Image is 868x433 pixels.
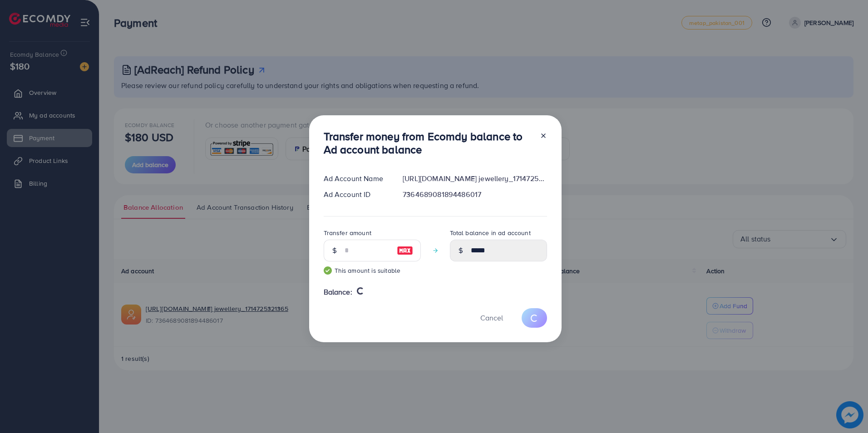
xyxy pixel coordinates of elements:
[324,266,421,275] small: This amount is suitable
[316,173,396,184] div: Ad Account Name
[450,228,531,237] label: Total balance in ad account
[395,173,554,184] div: [URL][DOMAIN_NAME] jewellery_1714725321365
[316,189,396,200] div: Ad Account ID
[480,313,503,323] span: Cancel
[324,266,332,275] img: guide
[469,308,514,328] button: Cancel
[324,228,371,237] label: Transfer amount
[324,130,533,156] h3: Transfer money from Ecomdy balance to Ad account balance
[324,287,352,297] span: Balance:
[397,245,413,256] img: image
[395,189,554,200] div: 7364689081894486017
